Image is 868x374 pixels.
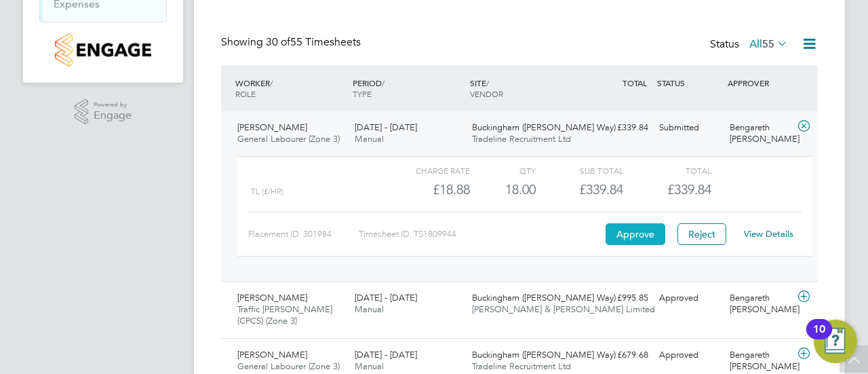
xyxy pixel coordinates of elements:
span: ROLE [235,88,256,99]
span: [PERSON_NAME] [237,349,307,360]
span: Tradeline Recruitment Ltd [472,133,571,145]
a: View Details [744,228,793,240]
span: 55 [762,37,774,51]
div: STATUS [654,71,724,95]
span: Buckingham ([PERSON_NAME] Way) [472,121,616,133]
div: Total [623,162,711,179]
div: Sub Total [536,162,623,179]
a: Powered byEngage [75,99,132,125]
span: VENDOR [470,88,503,99]
div: Bengareth [PERSON_NAME] [724,287,795,321]
div: 18.00 [470,179,536,201]
div: APPROVER [724,71,795,95]
img: countryside-properties-logo-retina.png [55,33,151,67]
div: Placement ID: 301984 [248,223,359,245]
span: 55 Timesheets [266,35,361,49]
div: Approved [654,287,724,310]
span: / [270,77,273,88]
span: [PERSON_NAME] [237,292,307,303]
div: £339.84 [583,117,654,139]
span: Traffic [PERSON_NAME] (CPCS) (Zone 3) [237,303,332,326]
span: TL (£/HR) [251,187,283,196]
div: PERIOD [349,71,467,106]
span: [DATE] - [DATE] [355,349,417,360]
span: Buckingham ([PERSON_NAME] Way) [472,349,616,360]
button: Reject [677,223,726,245]
label: All [749,37,788,51]
span: Tradeline Recruitment Ltd [472,360,571,372]
div: Approved [654,344,724,367]
a: Go to home page [39,33,167,67]
span: General Labourer (Zone 3) [237,133,340,145]
div: 10 [813,329,825,347]
span: Manual [355,303,384,315]
span: / [382,77,384,88]
span: TYPE [353,88,372,99]
div: Showing [221,35,363,50]
button: Open Resource Center, 10 new notifications [814,320,857,363]
span: [DATE] - [DATE] [355,121,417,133]
button: Approve [606,223,665,245]
div: Charge rate [382,162,470,179]
span: Buckingham ([PERSON_NAME] Way) [472,292,616,303]
span: General Labourer (Zone 3) [237,360,340,372]
div: £18.88 [382,179,470,201]
div: SITE [467,71,584,106]
div: QTY [470,162,536,179]
div: WORKER [232,71,349,106]
span: [DATE] - [DATE] [355,292,417,303]
span: [PERSON_NAME] & [PERSON_NAME] Limited [472,303,655,315]
div: £995.85 [583,287,654,310]
span: Manual [355,133,384,145]
div: Submitted [654,117,724,139]
span: 30 of [266,35,290,49]
div: Status [710,35,791,54]
div: £339.84 [536,179,623,201]
div: Timesheet ID: TS1809944 [359,223,602,245]
span: TOTAL [623,77,647,88]
span: Manual [355,360,384,372]
span: £339.84 [667,181,711,198]
span: [PERSON_NAME] [237,121,307,133]
div: Bengareth [PERSON_NAME] [724,117,795,151]
span: Powered by [94,99,132,111]
div: £679.68 [583,344,654,367]
span: / [486,77,489,88]
span: Engage [94,110,132,121]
